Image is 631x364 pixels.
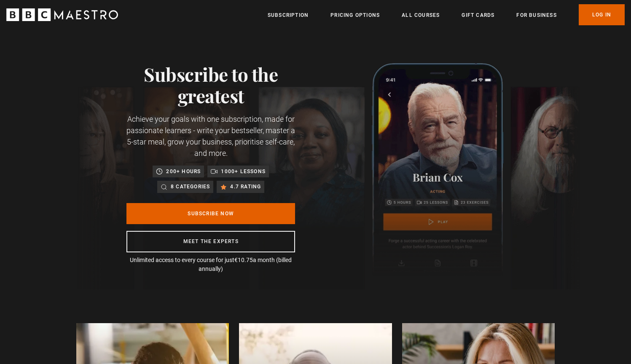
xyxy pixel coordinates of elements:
a: Subscribe Now [126,203,295,224]
span: €10.75 [234,257,253,263]
p: 4.7 rating [230,182,261,191]
p: 200+ hours [166,167,201,176]
a: Pricing Options [330,11,380,19]
p: 1000+ lessons [221,167,266,176]
a: Subscription [268,11,309,19]
a: Log In [579,4,625,25]
p: Achieve your goals with one subscription, made for passionate learners - write your bestseller, m... [126,113,295,159]
a: All Courses [402,11,440,19]
svg: BBC Maestro [6,8,118,21]
p: Unlimited access to every course for just a month (billed annually) [126,256,295,273]
a: Gift Cards [462,11,494,19]
nav: Primary [268,4,625,25]
a: For business [516,11,556,19]
p: 8 categories [171,182,210,191]
a: Meet the experts [126,231,295,252]
h1: Subscribe to the greatest [126,63,295,107]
